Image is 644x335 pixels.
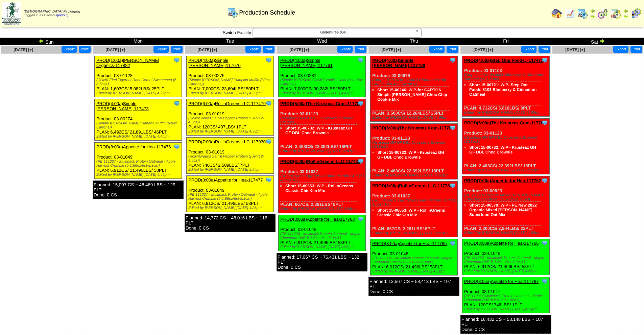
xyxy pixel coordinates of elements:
a: Short 15-00732: WIP - Krusteaz GH GF DBL Choc Brownie [285,126,352,135]
img: Tooltip [265,138,272,145]
div: Product: 03-01049 PLAN: 6,912CS / 21,496LBS / 58PLT [187,176,274,212]
div: (Simple [PERSON_NAME] Pumpkin Muffin (6/9oz Cartons)) [188,78,273,86]
div: (Krusteaz GH GF DBL Chocolate Brownie (8/18oz) ) [372,141,457,149]
a: PROD(4:00a)Simple [PERSON_NAME]-117760 [372,58,425,68]
a: Short 15-00721: WIP- Step One Foods 8103 Blueberry & Cinnamon Oatmeal [469,82,536,97]
img: calendarinout.gif [610,8,621,19]
button: Export [153,46,169,53]
td: Mon [92,38,184,45]
img: calendarprod.gif [227,7,238,18]
div: (Step One Foods 5003 Blueberry & Cinnamon Oatmeal (12-1.59oz) [464,73,549,81]
div: Edited by [PERSON_NAME] [DATE] 4:47pm [280,91,365,95]
a: [DATE] [+] [381,47,401,52]
button: Export [521,46,536,53]
button: Export [429,46,445,53]
div: (PE 110336 Multipack Protein Oatmeal – Maple Cinnamon Roll BULK (60-1.66oz)) [464,294,549,302]
td: Tue [184,38,276,45]
div: (Simple [PERSON_NAME] Vanilla Cake (6/11.5oz Cartons)) [280,78,365,86]
img: Tooltip [449,57,456,64]
img: Tooltip [173,143,180,150]
div: Planned: 13,567 CS ~ 58,413 LBS ~ 107 PLT Done: 0 CS [368,277,459,296]
img: Tooltip [357,100,364,107]
button: Export [62,46,77,53]
div: (PE 111336 - Multipack Protein Oatmeal - Maple Cinnamon Roll (5-1.66oz/6ct-8.3oz) ) [372,256,457,264]
img: Tooltip [265,100,272,107]
img: Tooltip [541,240,548,246]
img: Tooltip [173,57,180,64]
div: Edited by [PERSON_NAME] [DATE] 4:53pm [464,269,549,273]
a: Short 15-00653: WIP - RollinGreens Classic ChicKen Mix [285,184,353,193]
a: [DATE] [+] [565,47,585,52]
td: Fri [460,38,552,45]
div: Edited by [PERSON_NAME] [DATE] 4:50pm [280,245,365,249]
a: PROD(8:05a)Appetite for Hea-117767 [464,279,539,284]
a: [DATE] [+] [14,47,33,52]
div: Product: 03-01123 PLAN: 2,488CS / 22,392LBS / 18PLT [279,99,366,155]
div: Product: 03-00274 PLAN: 6,492CS / 21,891LBS / 46PLT [95,99,182,141]
div: Product: 03-01103 PLAN: 4,712CS / 5,610LBS / 9PLT [462,56,550,117]
td: Sun [0,38,92,45]
img: Tooltip [265,176,272,183]
span: GlutenFree (GF) [256,28,412,37]
a: PROD(5:00a)The Krusteaz Com-117786 [464,120,546,125]
span: [DATE] [+] [473,47,493,52]
img: Tooltip [265,57,272,64]
div: Product: 03-01123 PLAN: 2,488CS / 22,392LBS / 18PLT [371,124,458,180]
div: Product: 03-01019 PLAN: 740CS / 2,509LBS / 7PLT [187,138,274,174]
div: Product: 03-00281 PLAN: 7,000CS / 30,282LBS / 50PLT [279,56,366,97]
span: [DATE] [+] [197,47,217,52]
div: (PE 111336 - Multipack Protein Oatmeal - Maple Cinnamon Roll (5-1.66oz/6ct-8.3oz) ) [464,256,549,264]
div: Edited by [PERSON_NAME] [DATE] 4:46pm [96,173,182,177]
span: [DATE] [+] [289,47,309,52]
img: Tooltip [541,177,548,184]
a: PROD(6:00a)RollinGreens LLC-117782 [372,183,452,188]
img: arrowleft.gif [39,38,44,44]
div: Edited by [PERSON_NAME] [DATE] 4:51pm [372,173,457,177]
a: PROD(4:00a)Simple [PERSON_NAME]-117473 [96,101,149,111]
div: (Simple [PERSON_NAME] Banana Muffin (6/9oz Cartons)) [96,121,182,129]
button: Export [613,46,628,53]
div: Edited by [PERSON_NAME] [DATE] 4:29pm [96,91,182,95]
div: (RollinGreens LightlySeasoned Protein SUP (12-4.5oz) V3) [372,198,457,207]
img: zoroco-logo-small.webp [2,2,21,25]
button: Print [171,46,183,53]
div: (RollinGreens Salt & Pepper Protein SUP (12-4.5oz)) [188,116,273,124]
div: Edited by [PERSON_NAME] [DATE] 4:25pm [188,206,273,210]
div: Product: 03-01037 PLAN: 667CS / 2,261LBS / 6PLT [371,182,458,237]
a: PROD(7:00a)Appetite for Hea-117762 [464,178,541,183]
div: Product: 03-01019 PLAN: 120CS / 407LBS / 1PLT [187,99,274,136]
div: Planned: 14,772 CS ~ 48,016 LBS ~ 116 PLT Done: 0 CS [185,214,276,232]
img: Tooltip [357,158,364,165]
div: (PE 111336 - Multipack Protein Oatmeal - Maple Cinnamon Roll (5-1.66oz/6ct-8.3oz) ) [280,232,365,240]
img: arrowright.gif [599,38,605,44]
img: arrowright.gif [590,14,595,19]
span: [DATE] [+] [105,47,125,52]
img: Tooltip [357,216,364,222]
img: Tooltip [173,100,180,107]
a: Short 15-00246: WIP-for CARTON Simple [PERSON_NAME] Choc Chip Cookie Mix [377,88,447,102]
div: Edited by [PERSON_NAME] [DATE] 4:47pm [280,149,365,153]
a: PROD(5:00a)The Krusteaz Com-117785 [372,125,454,130]
button: Print [79,46,91,53]
img: Tooltip [449,124,456,131]
img: Tooltip [357,57,364,64]
div: Product: 03-00679 PLAN: 3,500CS / 12,264LBS / 25PLT [371,56,458,122]
img: Tooltip [449,182,456,189]
a: PROD(8:00a)Appetite for Hea-117765 [372,241,447,246]
a: PROD(8:00a)Appetite for Hea-117476 [96,144,171,149]
img: Tooltip [541,278,548,285]
div: (PE 111337 - Multipack Protein Oatmeal - Apple Harvest Crumble (5-1.66oz/6ct-8.3oz)) [96,160,182,168]
a: PROD(8:00a)Appetite for Hea-117766 [464,241,539,246]
button: Print [539,46,550,53]
div: Edited by [PERSON_NAME] [DATE] 4:44pm [96,135,182,139]
td: Sat [552,38,644,45]
td: Thu [368,38,460,45]
div: (PE 111316 Organic Mixed [PERSON_NAME] Superfood Oatmeal Cups (12/1.76oz)) [464,193,549,201]
img: calendarblend.gif [597,8,608,19]
a: PROD(8:00a)Appetite for Hea-117477 [188,177,263,183]
a: Short 15-00653: WIP - RollinGreens Classic ChicKen Mix [377,208,445,217]
a: PROD(1:00a)[PERSON_NAME] Organics-117882 [96,58,159,68]
div: Edited by [PERSON_NAME] [DATE] 4:53pm [464,231,549,235]
img: Tooltip [541,57,548,64]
